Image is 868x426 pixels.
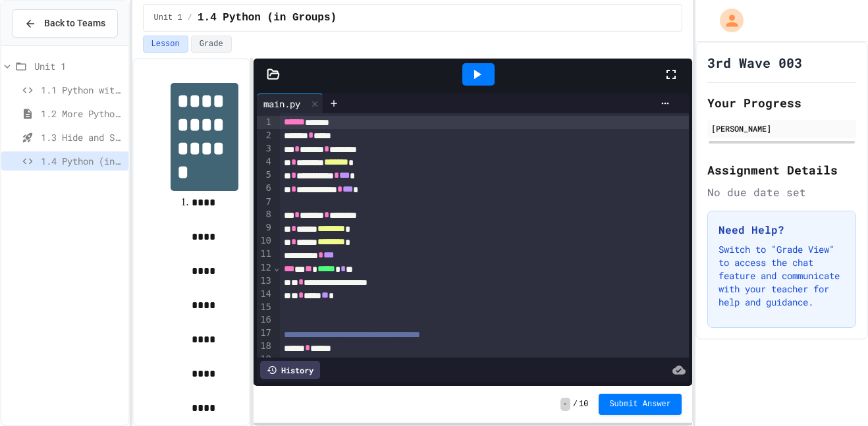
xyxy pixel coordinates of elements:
[198,10,337,26] span: 1.4 Python (in Groups)
[719,243,845,309] p: Switch to "Grade View" to access the chat feature and communicate with your teacher for help and ...
[257,142,273,155] div: 3
[257,116,273,129] div: 1
[41,154,123,168] span: 1.4 Python (in Groups)
[260,361,320,379] div: History
[719,222,845,238] h3: Need Help?
[573,399,578,410] span: /
[609,399,671,410] span: Submit Answer
[34,59,123,73] span: Unit 1
[257,313,273,327] div: 16
[257,261,273,275] div: 12
[41,130,123,144] span: 1.3 Hide and Seek
[143,36,188,53] button: Lesson
[560,398,570,411] span: -
[707,93,856,112] h2: Your Progress
[257,221,273,234] div: 9
[41,107,123,120] span: 1.2 More Python (using Turtle)
[257,129,273,142] div: 2
[257,196,273,209] div: 7
[257,340,273,353] div: 18
[599,394,682,415] button: Submit Answer
[257,353,273,366] div: 19
[191,36,232,53] button: Grade
[707,161,856,179] h2: Assignment Details
[12,9,118,38] button: Back to Teams
[257,234,273,248] div: 10
[257,248,273,261] div: 11
[188,13,192,23] span: /
[706,5,747,36] div: My Account
[257,288,273,301] div: 14
[257,155,273,169] div: 4
[257,182,273,195] div: 6
[257,301,273,314] div: 15
[579,399,588,410] span: 10
[154,13,182,23] span: Unit 1
[273,262,280,273] span: Fold line
[257,93,323,113] div: main.py
[707,53,802,72] h1: 3rd Wave 003
[41,83,123,97] span: 1.1 Python with Turtle
[257,97,307,111] div: main.py
[257,208,273,221] div: 8
[707,184,856,200] div: No due date set
[257,169,273,182] div: 5
[257,275,273,288] div: 13
[44,16,105,30] span: Back to Teams
[711,122,852,134] div: [PERSON_NAME]
[257,327,273,340] div: 17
